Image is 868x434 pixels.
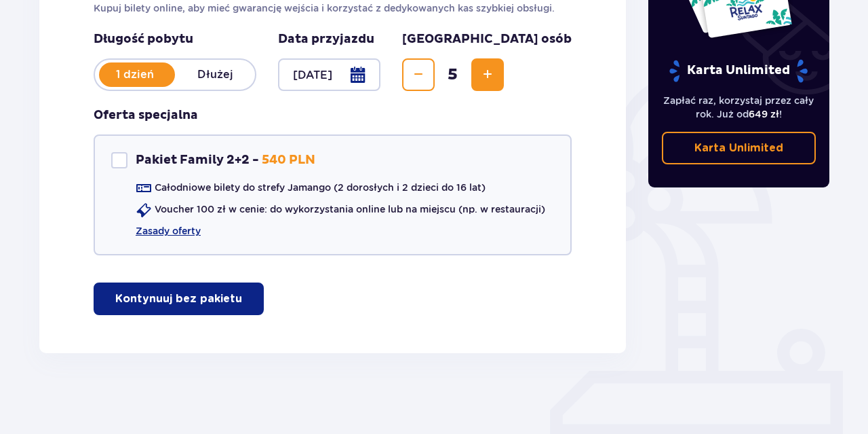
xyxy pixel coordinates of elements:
[668,59,809,83] p: Karta Unlimited
[94,31,256,48] p: Długość pobytu
[94,283,264,315] button: Kontynuuj bez pakietu
[175,67,255,82] p: Dłużej
[136,224,201,238] a: Zasady oferty
[262,152,315,168] p: 540 PLN
[662,132,816,164] a: Karta Unlimited
[136,152,259,168] p: Pakiet Family 2+2 -
[155,202,545,216] p: Voucher 100 zł w cenie: do wykorzystania online lub na miejscu (np. w restauracji)
[115,291,242,306] p: Kontynuuj bez pakietu
[95,67,175,82] p: 1 dzień
[437,65,469,85] span: 5
[402,58,435,91] button: Zmniejsz
[694,141,783,156] p: Karta Unlimited
[155,181,486,194] p: Całodniowe bilety do strefy Jamango (2 dorosłych i 2 dzieci do 16 lat)
[94,107,198,124] h3: Oferta specjalna
[278,31,374,48] p: Data przyjazdu
[662,94,816,121] p: Zapłać raz, korzystaj przez cały rok. Już od !
[471,58,504,91] button: Zwiększ
[749,109,779,120] span: 649 zł
[94,1,572,15] p: Kupuj bilety online, aby mieć gwarancję wejścia i korzystać z dedykowanych kas szybkiej obsługi.
[402,31,572,48] p: [GEOGRAPHIC_DATA] osób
